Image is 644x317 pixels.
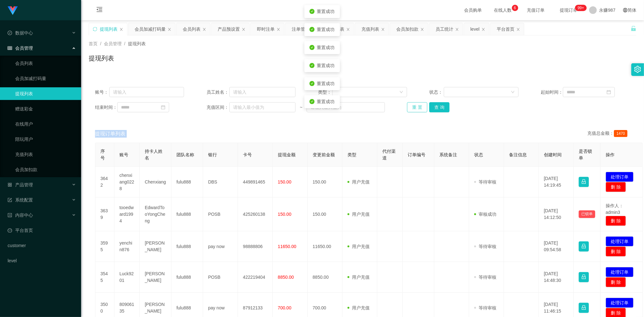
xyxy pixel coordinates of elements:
input: 请输入最大值为 [307,102,385,112]
span: 11650.00 [278,244,296,249]
td: [DATE] 14:12:50 [539,197,574,231]
a: 提现列表 [15,87,76,100]
span: 状态 [474,152,483,157]
td: [PERSON_NAME] [140,231,171,262]
button: 图标: lock [579,303,589,313]
i: icon: check-circle [309,45,315,50]
i: 图标: form [8,198,12,202]
td: 425260138 [238,197,273,231]
span: 订单编号 [408,152,425,157]
span: 是否锁单 [579,149,592,160]
span: 操作人：admin3 [606,203,623,215]
span: 状态： [430,89,444,96]
span: 内容中心 [8,213,33,218]
button: 处理订单 [606,236,634,246]
span: 起始时间： [541,89,563,96]
span: 首页 [89,41,98,46]
span: 变更前金额 [313,152,335,157]
td: chenxiang0228 [114,167,140,197]
td: 8850.00 [308,262,342,293]
div: 注单管理 [292,23,309,35]
span: 团队名称 [176,152,194,157]
td: 98888806 [238,231,273,262]
a: 充值列表 [15,148,76,161]
button: 重 置 [407,102,427,112]
a: 在线用户 [15,118,76,130]
td: [DATE] 09:54:58 [539,231,574,262]
a: level [8,254,76,267]
i: 图标: sync [93,27,97,31]
i: 图标: close [420,28,424,31]
td: 449891465 [238,167,273,197]
span: 1470 [614,130,628,137]
sup: 227 [575,5,586,11]
button: 删 除 [606,277,626,287]
div: 会员加扣款 [396,23,418,35]
i: icon: check-circle [309,81,315,86]
sup: 6 [512,5,518,11]
span: 用户充值 [348,212,370,217]
span: 银行 [208,152,217,157]
input: 请输入 [229,87,296,97]
div: 充值总金额： [587,130,630,138]
td: fulu888 [171,231,203,262]
span: / [100,41,101,46]
span: 代付渠道 [382,149,396,160]
span: 重置成功 [317,63,335,68]
span: 重置成功 [317,99,335,104]
i: 图标: calendar [607,90,611,94]
i: 图标: close [455,28,459,31]
td: Luck9201 [114,262,140,293]
i: 图标: setting [634,66,641,73]
div: 产品预设置 [218,23,240,35]
div: 会员加减打码量 [135,23,166,35]
span: 8850.00 [278,275,294,280]
i: icon: check-circle [309,27,315,32]
img: logo.9652507e.png [8,6,18,15]
button: 删 除 [606,246,626,257]
td: 150.00 [308,167,342,197]
td: [DATE] 14:48:30 [539,262,574,293]
td: [DATE] 14:19:45 [539,167,574,197]
i: 图标: global [623,8,628,12]
span: 等待审核 [474,275,496,280]
p: 6 [514,5,516,11]
i: 图标: close [481,28,485,31]
div: 提现列表 [100,23,118,35]
td: [PERSON_NAME] [140,262,171,293]
td: yenchin876 [114,231,140,262]
span: 充值区间： [207,104,229,111]
span: 提现列表 [128,41,146,46]
span: 员工姓名： [207,89,229,96]
span: 用户充值 [348,179,370,184]
span: 等待审核 [474,179,496,184]
a: 陪玩用户 [15,133,76,146]
span: 充值订单 [524,8,548,12]
i: 图标: unlock [631,26,636,31]
span: 操作 [606,152,615,157]
i: 图标: down [399,90,403,95]
button: 图标: lock [579,272,589,282]
i: 图标: close [277,28,280,31]
i: 图标: close [202,28,206,31]
button: 图标: lock [579,177,589,187]
span: 序号 [100,149,105,160]
a: 图标: dashboard平台首页 [8,224,76,237]
td: POSB [203,197,238,231]
i: 图标: menu-fold [89,0,110,21]
input: 请输入 [109,87,184,97]
td: pay now [203,231,238,262]
div: 平台首页 [497,23,514,35]
a: 会员列表 [15,57,76,70]
span: 等待审核 [474,244,496,249]
span: 提现金额 [278,152,296,157]
i: 图标: table [8,46,12,50]
span: 账号 [119,152,128,157]
td: fulu888 [171,262,203,293]
td: 150.00 [308,197,342,231]
span: 重置成功 [317,27,335,32]
i: 图标: close [242,28,245,31]
h1: 提现列表 [89,53,114,63]
span: 用户充值 [348,275,370,280]
input: 请输入最小值为 [229,102,296,112]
